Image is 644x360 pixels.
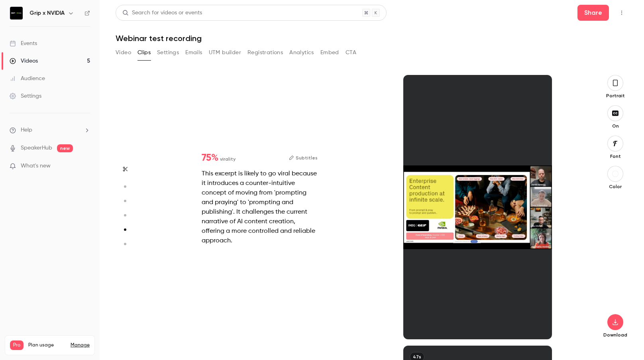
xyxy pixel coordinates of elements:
button: Registrations [247,46,283,59]
button: Embed [320,46,339,59]
button: Analytics [289,46,314,59]
button: Share [577,5,609,21]
button: Clips [137,46,151,59]
button: Settings [157,46,179,59]
div: Audience [10,75,45,83]
span: new [57,144,73,152]
div: Videos [10,57,38,65]
span: 75 % [202,153,218,163]
button: UTM builder [209,46,241,59]
p: Portrait [603,92,628,99]
a: SpeakerHub [21,144,52,152]
p: Download [603,332,628,338]
img: Grip x NVIDIA [10,7,23,20]
div: Search for videos or events [122,9,202,17]
button: Subtitles [289,153,318,163]
button: Top Bar Actions [615,6,628,19]
p: Color [603,183,628,190]
span: Help [21,126,32,134]
h6: Grip x NVIDIA [29,9,65,17]
h1: Webinar test recording [116,33,628,43]
div: This excerpt is likely to go viral because it introduces a counter-intuitive concept of moving fr... [202,169,318,246]
span: Plan usage [28,342,66,348]
li: help-dropdown-opener [10,126,90,134]
div: Settings [10,92,41,100]
p: Font [603,153,628,159]
button: Emails [185,46,202,59]
button: CTA [346,46,356,59]
span: Pro [10,340,24,350]
button: Video [116,46,131,59]
span: virality [220,155,236,163]
p: On [603,123,628,129]
a: Manage [71,342,90,348]
span: What's new [21,162,51,170]
div: Events [10,39,37,47]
